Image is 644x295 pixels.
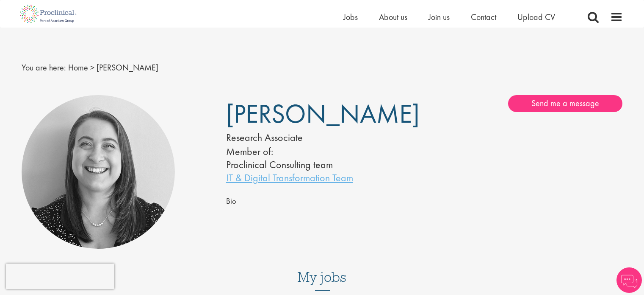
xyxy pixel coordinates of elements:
[508,95,622,112] a: Send me a message
[471,11,496,22] a: Contact
[616,267,642,293] img: Chatbot
[343,11,358,22] a: Jobs
[226,97,420,131] span: [PERSON_NAME]
[22,270,623,284] h3: My jobs
[379,11,407,22] a: About us
[22,95,175,249] img: Mia Kellerman
[226,171,353,184] a: IT & Digital Transformation Team
[226,145,273,158] label: Member of:
[22,62,66,73] span: You are here:
[226,130,399,145] div: Research Associate
[517,11,555,22] a: Upload CV
[97,62,158,73] span: [PERSON_NAME]
[226,196,236,206] span: Bio
[226,158,399,171] li: Proclinical Consulting team
[68,62,88,73] a: breadcrumb link
[428,11,450,22] a: Join us
[6,264,114,289] iframe: reCAPTCHA
[90,62,94,73] span: >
